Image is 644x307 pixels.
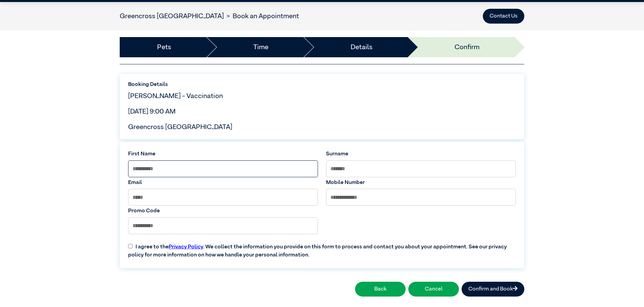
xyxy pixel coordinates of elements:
[128,179,318,187] label: Email
[128,93,223,99] span: [PERSON_NAME] - Vaccination
[408,282,459,297] button: Cancel
[128,81,516,89] label: Booking Details
[483,9,524,24] button: Contact Us
[462,282,524,297] button: Confirm and Book
[157,42,171,52] a: Pets
[120,13,224,20] a: Greencross [GEOGRAPHIC_DATA]
[128,207,318,215] label: Promo Code
[124,238,520,259] label: I agree to the . We collect the information you provide on this form to process and contact you a...
[224,11,299,21] li: Book an Appointment
[355,282,406,297] button: Back
[128,150,318,158] label: First Name
[253,42,268,52] a: Time
[128,244,133,248] input: I agree to thePrivacy Policy. We collect the information you provide on this form to process and ...
[120,11,299,21] nav: breadcrumb
[326,179,516,187] label: Mobile Number
[351,42,373,52] a: Details
[128,108,176,115] span: [DATE] 9:00 AM
[326,150,516,158] label: Surname
[128,124,232,130] span: Greencross [GEOGRAPHIC_DATA]
[169,244,203,250] a: Privacy Policy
